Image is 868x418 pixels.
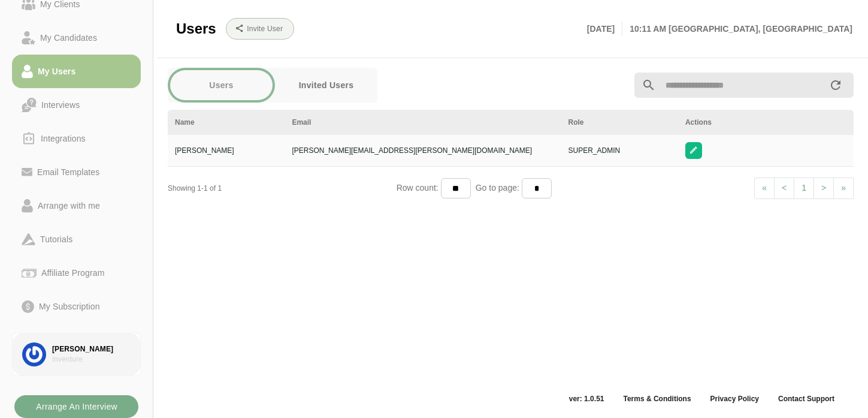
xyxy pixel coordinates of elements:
[397,183,441,193] span: Row count:
[12,256,141,290] a: Affiliate Program
[52,344,131,354] div: [PERSON_NAME]
[471,183,522,193] span: Go to page:
[559,394,614,404] span: ver: 1.0.51
[292,117,554,128] div: Email
[35,31,102,45] div: My Candidates
[12,290,141,323] a: My Subscription
[170,70,273,100] button: Users
[12,155,141,189] a: Email Templates
[34,299,105,314] div: My Subscription
[33,64,80,79] div: My Users
[168,183,397,194] div: Showing 1-1 of 1
[175,145,277,156] div: [PERSON_NAME]
[14,395,138,418] button: Arrange An Interview
[613,394,700,404] a: Terms & Conditions
[12,122,141,155] a: Integrations
[12,333,141,376] a: [PERSON_NAME]inventure
[176,20,216,38] span: Users
[587,22,622,36] p: [DATE]
[769,394,844,404] a: Contact Support
[292,145,554,156] div: [PERSON_NAME][EMAIL_ADDRESS][PERSON_NAME][DOMAIN_NAME]
[37,266,109,280] div: Affiliate Program
[246,25,283,33] b: Invite User
[12,55,141,88] a: My Users
[12,222,141,256] a: Tutorials
[701,394,769,404] a: Privacy Policy
[226,18,294,40] button: Invite User
[275,70,377,100] button: Invited Users
[35,232,77,246] div: Tutorials
[175,117,277,128] div: Name
[622,22,852,36] p: 10:11 AM [GEOGRAPHIC_DATA], [GEOGRAPHIC_DATA]
[685,117,846,128] div: Actions
[12,21,141,55] a: My Candidates
[35,395,117,418] b: Arrange An Interview
[828,78,843,92] i: appended action
[168,68,275,103] a: Users
[568,145,670,156] div: SUPER_ADMIN
[33,199,105,213] div: Arrange with me
[32,165,104,179] div: Email Templates
[12,88,141,122] a: Interviews
[52,354,131,365] div: inventure
[568,117,670,128] div: Role
[37,98,84,112] div: Interviews
[12,189,141,222] a: Arrange with me
[36,131,90,146] div: Integrations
